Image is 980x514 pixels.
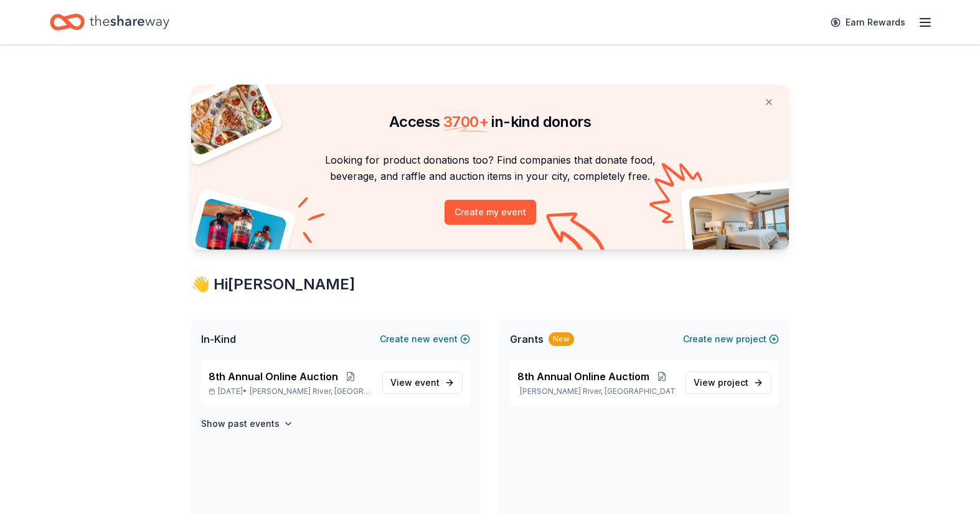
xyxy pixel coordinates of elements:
[683,332,779,347] button: Createnewproject
[390,375,440,390] span: View
[443,113,488,131] span: 3700 +
[694,375,748,390] span: View
[201,416,293,431] button: Show past events
[389,113,591,131] span: Access in-kind donors
[510,332,544,347] span: Grants
[445,200,536,225] button: Create my event
[517,369,649,384] span: 8th Annual Online Auctiom
[201,332,236,347] span: In-Kind
[382,371,463,394] a: View event
[412,332,430,347] span: new
[415,377,440,388] span: event
[177,77,275,157] img: Pizza
[191,274,789,294] div: 👋 Hi [PERSON_NAME]
[715,332,733,347] span: new
[206,152,774,185] p: Looking for product donations too? Find companies that donate food, beverage, and raffle and auct...
[201,416,280,431] h4: Show past events
[517,386,676,396] p: [PERSON_NAME] River, [GEOGRAPHIC_DATA]
[686,371,771,394] a: View project
[546,212,608,259] img: Curvy arrow
[250,386,372,396] span: [PERSON_NAME] River, [GEOGRAPHIC_DATA]
[718,377,748,388] span: project
[209,369,338,384] span: 8th Annual Online Auction
[823,11,913,34] a: Earn Rewards
[380,332,470,347] button: Createnewevent
[209,386,372,396] p: [DATE] •
[549,332,574,346] div: New
[50,7,169,37] a: Home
